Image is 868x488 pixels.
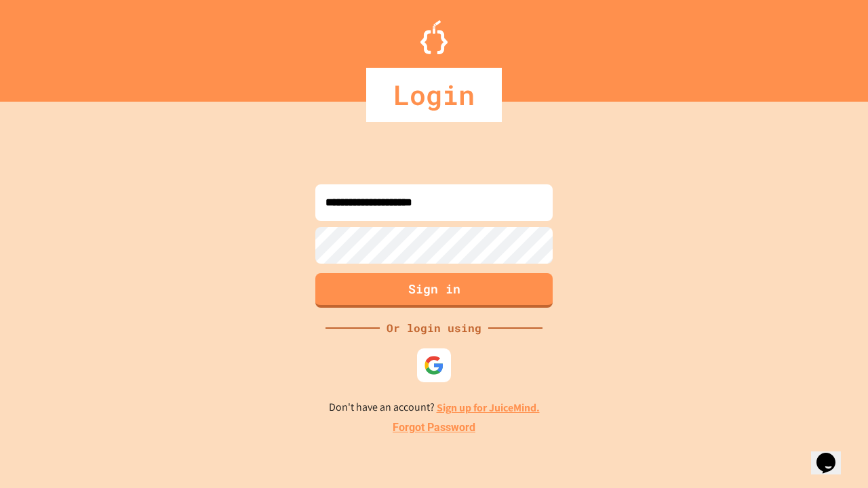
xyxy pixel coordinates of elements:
iframe: chat widget [811,434,854,474]
img: google-icon.svg [424,355,444,375]
iframe: chat widget [755,375,854,432]
a: Sign up for JuiceMind. [437,401,540,415]
button: Sign in [315,273,553,308]
p: Don't have an account? [329,399,540,416]
img: Logo.svg [420,20,448,54]
a: Forgot Password [393,420,475,436]
div: Login [366,68,502,122]
div: Or login using [380,320,488,336]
